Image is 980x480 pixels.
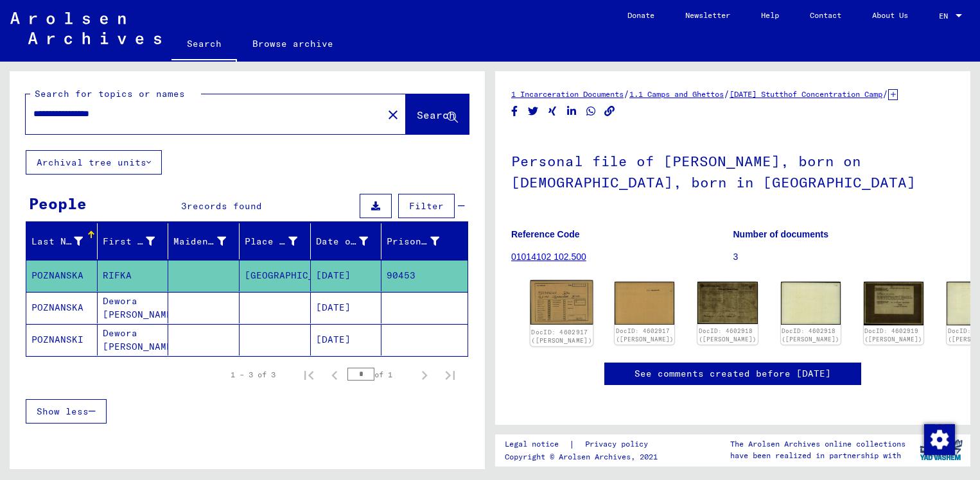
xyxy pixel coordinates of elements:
[103,235,155,248] div: First Name
[409,200,444,212] span: Filter
[699,327,757,343] a: DocID: 4602918 ([PERSON_NAME])
[505,438,569,451] a: Legal notice
[511,229,580,239] b: Reference Code
[98,324,169,356] mat-cell: Dewora [PERSON_NAME]
[782,327,839,343] a: DocID: 4602918 ([PERSON_NAME])
[511,132,954,209] h1: Personal file of [PERSON_NAME], born on [DEMOGRAPHIC_DATA], born in [GEOGRAPHIC_DATA]
[575,438,663,451] a: Privacy policy
[917,434,965,466] img: yv_logo.png
[35,88,185,99] mat-label: Search for topics or names
[505,438,663,451] div: |
[882,88,888,99] span: /
[546,103,559,119] button: Share on Xing
[296,362,322,388] button: First page
[381,223,468,259] mat-header-cell: Prisoner #
[398,194,455,218] button: Filter
[311,292,382,323] mat-cell: [DATE]
[527,103,540,119] button: Share on Twitter
[347,368,412,381] div: of 1
[31,235,83,248] div: Last Name
[730,438,906,450] p: The Arolsen Archives online collections
[511,252,586,262] a: 01014102 102.500
[616,327,674,343] a: DocID: 4602917 ([PERSON_NAME])
[26,292,98,323] mat-cell: POZNANSKA
[311,324,382,356] mat-cell: [DATE]
[240,260,311,291] mat-cell: [GEOGRAPHIC_DATA]
[168,223,240,259] mat-header-cell: Maiden Name
[26,260,98,291] mat-cell: POZNANSKA
[697,282,757,324] img: 001.jpg
[387,235,439,248] div: Prisoner #
[37,406,89,417] span: Show less
[505,451,663,463] p: Copyright © Arolsen Archives, 2021
[406,94,469,134] button: Search
[584,103,598,119] button: Share on WhatsApp
[322,362,347,388] button: Previous page
[412,362,437,388] button: Next page
[733,250,955,264] p: 3
[98,260,169,291] mat-cell: RIFKA
[245,235,297,248] div: Place of Birth
[26,324,98,356] mat-cell: POZNANSKI
[181,200,187,212] span: 3
[385,107,401,123] mat-icon: close
[939,11,948,21] mat-select-trigger: EN
[173,235,226,248] div: Maiden Name
[245,231,313,252] div: Place of Birth
[98,223,169,259] mat-header-cell: First Name
[923,424,954,454] div: Zustimmung ändern
[781,282,841,325] img: 002.jpg
[381,260,468,291] mat-cell: 90453
[26,150,162,175] button: Archival tree units
[864,282,923,325] img: 001.jpg
[511,89,624,99] a: 1 Incarceration Documents
[387,231,455,252] div: Prisoner #
[240,223,311,259] mat-header-cell: Place of Birth
[530,280,593,325] img: 001.jpg
[26,223,98,259] mat-header-cell: Last Name
[311,223,382,259] mat-header-cell: Date of Birth
[724,88,730,99] span: /
[173,231,242,252] div: Maiden Name
[565,103,579,119] button: Share on LinkedIn
[98,292,169,323] mat-cell: Dewora [PERSON_NAME]
[237,28,349,59] a: Browse archive
[730,450,906,461] p: have been realized in partnership with
[10,12,161,44] img: Arolsen_neg.svg
[730,89,882,99] a: [DATE] Stutthof Concentration Camp
[187,200,262,212] span: records found
[634,367,831,381] a: See comments created before [DATE]
[171,28,237,62] a: Search
[103,231,171,252] div: First Name
[417,108,455,121] span: Search
[316,235,369,248] div: Date of Birth
[380,101,406,127] button: Clear
[864,327,922,343] a: DocID: 4602919 ([PERSON_NAME])
[26,399,107,424] button: Show less
[624,88,629,99] span: /
[311,260,382,291] mat-cell: [DATE]
[31,231,99,252] div: Last Name
[733,229,829,239] b: Number of documents
[603,103,617,119] button: Copy link
[231,369,276,381] div: 1 – 3 of 3
[508,103,521,119] button: Share on Facebook
[615,282,674,324] img: 002.jpg
[437,362,463,388] button: Last page
[629,89,724,99] a: 1.1 Camps and Ghettos
[924,424,955,455] img: Zustimmung ändern
[316,231,385,252] div: Date of Birth
[29,192,87,215] div: People
[531,328,592,345] a: DocID: 4602917 ([PERSON_NAME])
